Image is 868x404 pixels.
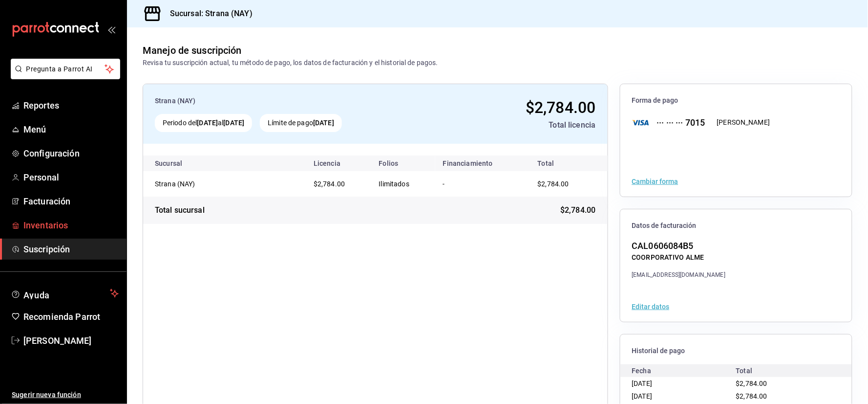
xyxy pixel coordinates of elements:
[526,156,608,171] th: Total
[162,8,253,20] h3: Sucursal: Strana (NAY)
[26,64,105,74] span: Pregunta a Parrot AI
[306,156,371,171] th: Licencia
[23,334,119,347] span: [PERSON_NAME]
[107,25,115,33] button: open_drawer_menu
[736,392,767,400] span: $2,784.00
[23,243,119,256] span: Suscripción
[632,346,840,356] span: Historial de pago
[632,377,736,390] div: [DATE]
[736,380,767,387] span: $2,784.00
[736,364,840,377] div: Total
[23,171,119,184] span: Personal
[23,219,119,232] span: Inventarios
[632,252,726,263] div: COORPORATIVO ALME
[632,364,736,377] div: Fecha
[313,119,334,127] strong: [DATE]
[155,96,430,106] div: Strana (NAY)
[314,180,345,188] span: $2,784.00
[23,288,106,299] span: Ayuda
[155,179,253,189] div: Strana (NAY)
[632,221,840,230] span: Datos de facturación
[155,159,209,167] div: Sucursal
[23,99,119,112] span: Reportes
[7,71,120,81] a: Pregunta a Parrot AI
[435,171,526,197] td: -
[632,239,726,252] div: CAL0606084B5
[23,147,119,160] span: Configuración
[438,119,595,131] div: Total licencia
[717,117,770,128] div: [PERSON_NAME]
[12,390,119,400] span: Sugerir nueva función
[143,58,438,68] div: Revisa tu suscripción actual, tu método de pago, los datos de facturación y el historial de pagos.
[371,156,435,171] th: Folios
[632,178,678,185] button: Cambiar forma
[560,204,595,216] span: $2,784.00
[260,114,342,132] div: Límite de pago
[538,180,569,188] span: $2,784.00
[143,43,242,58] div: Manejo de suscripción
[632,96,840,105] span: Forma de pago
[632,270,726,279] div: [EMAIL_ADDRESS][DOMAIN_NAME]
[435,156,526,171] th: Financiamiento
[224,119,245,127] strong: [DATE]
[155,114,252,132] div: Periodo del al
[197,119,218,127] strong: [DATE]
[371,171,435,197] td: Ilimitados
[649,116,705,129] div: ··· ··· ··· 7015
[155,204,205,216] div: Total sucursal
[11,59,120,79] button: Pregunta a Parrot AI
[23,195,119,208] span: Facturación
[526,98,595,117] span: $2,784.00
[23,310,119,323] span: Recomienda Parrot
[632,390,736,403] div: [DATE]
[632,303,670,310] button: Editar datos
[23,123,119,136] span: Menú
